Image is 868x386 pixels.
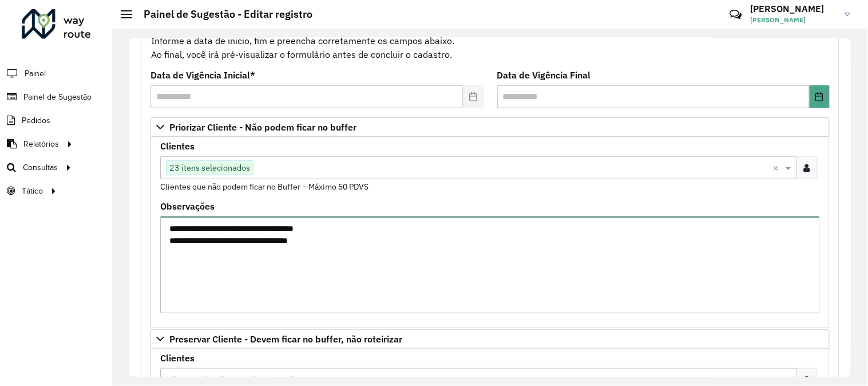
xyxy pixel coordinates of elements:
label: Clientes [160,351,195,365]
span: Pedidos [22,115,50,127]
span: Painel de Sugestão [23,91,92,103]
span: Painel [25,68,46,80]
a: Contato Rápido [723,2,748,27]
h3: [PERSON_NAME] [751,3,837,14]
label: Data de Vigência Inicial [150,68,255,82]
div: Priorizar Cliente - Não podem ficar no buffer [150,137,830,328]
button: Choose Date [810,85,830,108]
span: 23 itens selecionados [167,161,253,175]
span: Priorizar Cliente - Não podem ficar no buffer [169,123,356,132]
span: Preservar Cliente - Devem ficar no buffer, não roteirizar [169,334,402,344]
span: Consultas [23,162,58,174]
span: Relatórios [23,138,59,150]
h2: Painel de Sugestão - Editar registro [132,8,312,21]
span: Clear all [773,161,783,175]
label: Data de Vigência Final [497,68,591,82]
small: Clientes que não podem ficar no Buffer – Máximo 50 PDVS [160,182,368,192]
div: Informe a data de inicio, fim e preencha corretamente os campos abaixo. Ao final, você irá pré-vi... [150,19,830,62]
span: [PERSON_NAME] [751,15,837,25]
span: Tático [22,185,43,197]
label: Observações [160,199,215,213]
a: Priorizar Cliente - Não podem ficar no buffer [150,117,830,137]
label: Clientes [160,139,195,153]
a: Preservar Cliente - Devem ficar no buffer, não roteirizar [150,329,830,349]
